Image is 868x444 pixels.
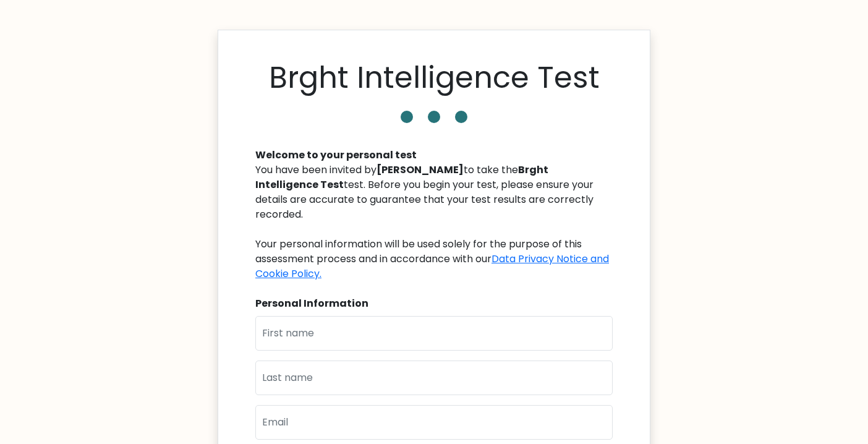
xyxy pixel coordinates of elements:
a: Data Privacy Notice and Cookie Policy. [255,252,609,281]
div: You have been invited by to take the test. Before you begin your test, please ensure your details... [255,163,613,281]
input: Email [255,405,613,440]
div: Welcome to your personal test [255,148,613,163]
input: First name [255,316,613,351]
b: Brght Intelligence Test [255,163,548,192]
b: [PERSON_NAME] [377,163,464,177]
h1: Brght Intelligence Test [269,60,600,96]
input: Last name [255,361,613,395]
div: Personal Information [255,296,613,311]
